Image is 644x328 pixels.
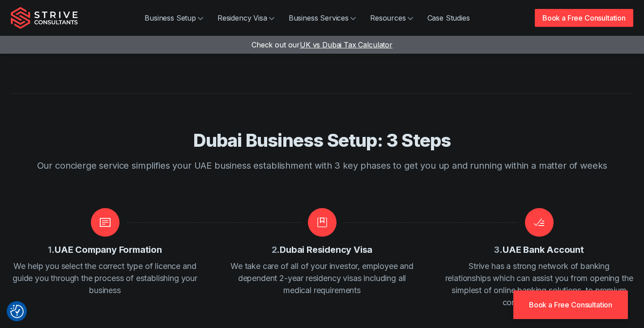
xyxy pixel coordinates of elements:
[11,260,199,296] p: We help you select the correct type of licence and guide you through the process of establishing ...
[420,9,477,27] a: Case Studies
[272,244,277,255] span: 2
[445,260,633,308] p: Strive has a strong network of banking relationships which can assist you from opening the simple...
[10,305,24,318] button: Consent Preferences
[300,40,392,49] span: UK vs Dubai Tax Calculator
[513,290,628,319] a: Book a Free Consultation
[36,129,609,152] h2: Dubai Business Setup: 3 Steps
[48,244,51,255] span: 1
[281,9,363,27] a: Business Services
[272,244,373,256] h4: . Dubai Residency Visa
[228,260,416,296] p: We take care of all of your investor, employee and dependent 2-year residency visas including all...
[210,9,281,27] a: Residency Visa
[36,159,609,172] p: Our concierge service simplifies your UAE business establishment with 3 key phases to get you up ...
[11,7,78,29] img: Strive Consultants
[137,9,210,27] a: Business Setup
[252,40,392,49] a: Check out ourUK vs Dubai Tax Calculator
[494,244,584,256] h4: . UAE Bank Account
[535,9,633,27] a: Book a Free Consultation
[10,305,24,318] img: Revisit consent button
[363,9,420,27] a: Resources
[48,244,162,256] h3: . UAE Company Formation
[494,244,499,255] span: 3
